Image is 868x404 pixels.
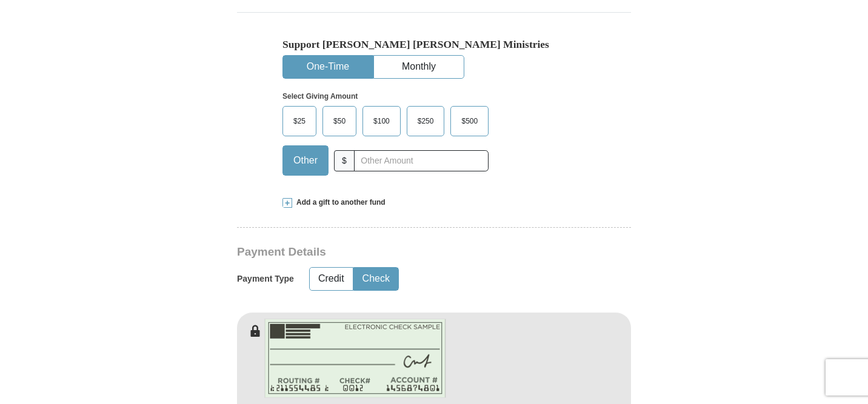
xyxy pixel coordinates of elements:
[310,268,353,290] button: Credit
[282,38,586,51] h5: Support [PERSON_NAME] [PERSON_NAME] Ministries
[287,112,312,130] span: $25
[327,112,352,130] span: $50
[374,56,464,78] button: Monthly
[367,112,396,130] span: $100
[287,151,324,170] span: Other
[282,92,358,101] strong: Select Giving Amount
[292,197,386,208] span: Add a gift to another fund
[264,319,446,398] img: check-en.png
[412,112,440,130] span: $250
[283,56,373,78] button: One-Time
[237,274,294,284] h5: Payment Type
[237,245,546,259] h3: Payment Details
[334,150,355,171] span: $
[354,268,398,290] button: Check
[354,150,489,171] input: Other Amount
[455,112,484,130] span: $500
